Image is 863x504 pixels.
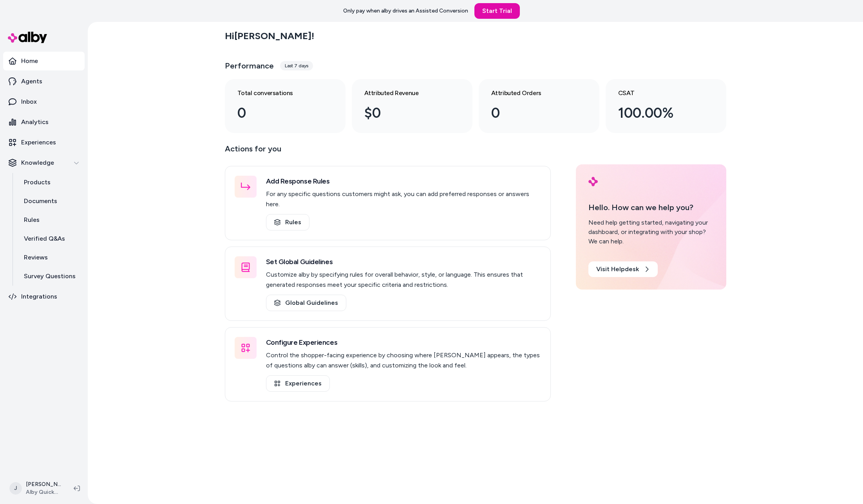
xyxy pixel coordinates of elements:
[21,158,54,167] p: Knowledge
[21,117,49,127] p: Analytics
[364,88,447,98] h3: Attributed Revenue
[237,103,320,124] div: 0
[3,113,85,131] a: Analytics
[225,142,551,161] p: Actions for you
[266,256,541,267] h3: Set Global Guidelines
[16,173,85,192] a: Products
[24,234,65,243] p: Verified Q&As
[618,103,701,124] div: 100.00%
[343,7,468,15] p: Only pay when alby drives an Assisted Conversion
[24,253,48,262] p: Reviews
[16,211,85,229] a: Rules
[491,88,574,98] h3: Attributed Orders
[266,176,541,187] h3: Add Response Rules
[266,337,541,348] h3: Configure Experiences
[266,214,309,230] a: Rules
[26,481,61,488] p: [PERSON_NAME]
[3,72,85,91] a: Agents
[3,153,85,172] button: Knowledge
[474,3,520,19] a: Start Trial
[26,488,61,496] span: Alby QuickStart Store
[21,292,57,301] p: Integrations
[588,202,714,213] p: Hello. How can we help you?
[606,79,726,133] a: CSAT 100.00%
[588,218,714,246] div: Need help getting started, navigating your dashboard, or integrating with your shop? We can help.
[588,261,658,277] a: Visit Helpdesk
[16,267,85,286] a: Survey Questions
[225,60,274,71] h3: Performance
[225,79,346,133] a: Total conversations 0
[618,88,701,98] h3: CSAT
[21,97,37,106] p: Inbox
[588,177,598,186] img: alby Logo
[24,196,57,206] p: Documents
[8,32,47,43] img: alby Logo
[3,52,85,70] a: Home
[479,79,599,133] a: Attributed Orders 0
[24,272,76,281] p: Survey Questions
[21,56,38,66] p: Home
[3,287,85,306] a: Integrations
[16,248,85,267] a: Reviews
[352,79,472,133] a: Attributed Revenue $0
[3,133,85,152] a: Experiences
[5,476,67,501] button: J[PERSON_NAME]Alby QuickStart Store
[9,482,22,495] span: J
[491,103,574,124] div: 0
[266,270,541,290] p: Customize alby by specifying rules for overall behavior, style, or language. This ensures that ge...
[237,88,320,98] h3: Total conversations
[21,77,42,86] p: Agents
[280,61,313,70] div: Last 7 days
[266,189,541,209] p: For any specific questions customers might ask, you can add preferred responses or answers here.
[266,295,346,311] a: Global Guidelines
[16,229,85,248] a: Verified Q&As
[225,30,314,42] h2: Hi [PERSON_NAME] !
[24,215,40,225] p: Rules
[364,103,447,124] div: $0
[3,92,85,111] a: Inbox
[266,350,541,371] p: Control the shopper-facing experience by choosing where [PERSON_NAME] appears, the types of quest...
[21,138,56,147] p: Experiences
[266,375,330,392] a: Experiences
[16,192,85,211] a: Documents
[24,178,51,187] p: Products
